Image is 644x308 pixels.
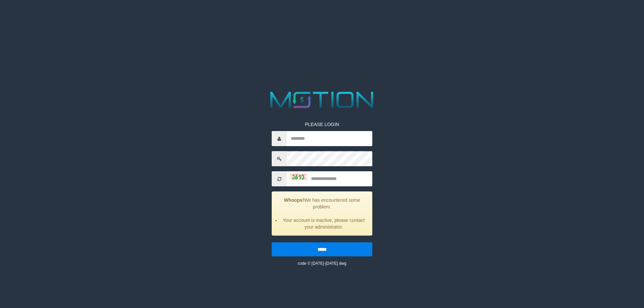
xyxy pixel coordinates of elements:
[272,191,372,236] div: We has encountered some problem.
[290,174,307,180] img: captcha
[272,121,372,128] p: PLEASE LOGIN
[280,217,367,230] li: Your account is inactive, please contact your administrator.
[266,89,378,111] img: MOTION_logo.png
[284,197,304,203] strong: Whoops!
[298,261,346,266] small: code © [DATE]-[DATE] dwg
